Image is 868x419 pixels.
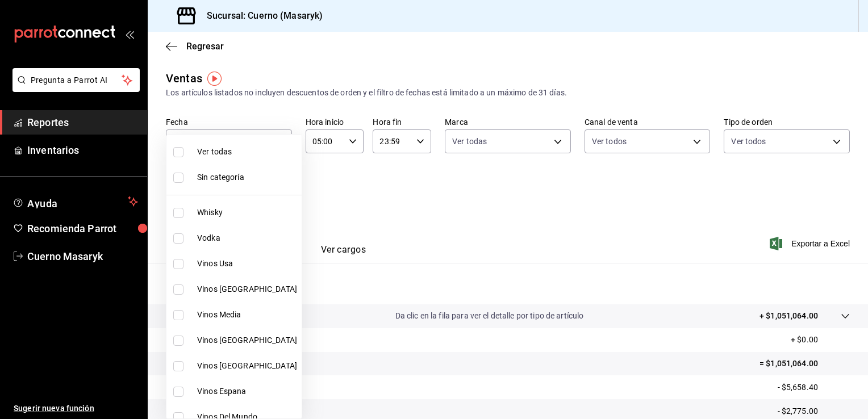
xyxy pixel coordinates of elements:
span: Vinos [GEOGRAPHIC_DATA] [197,283,297,295]
span: Whisky [197,207,297,219]
img: Tooltip marker [207,72,222,86]
span: Ver todas [197,146,297,158]
span: Vinos [GEOGRAPHIC_DATA] [197,360,297,372]
span: Vinos Espana [197,386,297,397]
span: Vinos [GEOGRAPHIC_DATA] [197,334,297,346]
span: Vinos Media [197,309,297,321]
span: Vodka [197,232,297,244]
span: Sin categoría [197,171,297,183]
span: Vinos Usa [197,258,297,270]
